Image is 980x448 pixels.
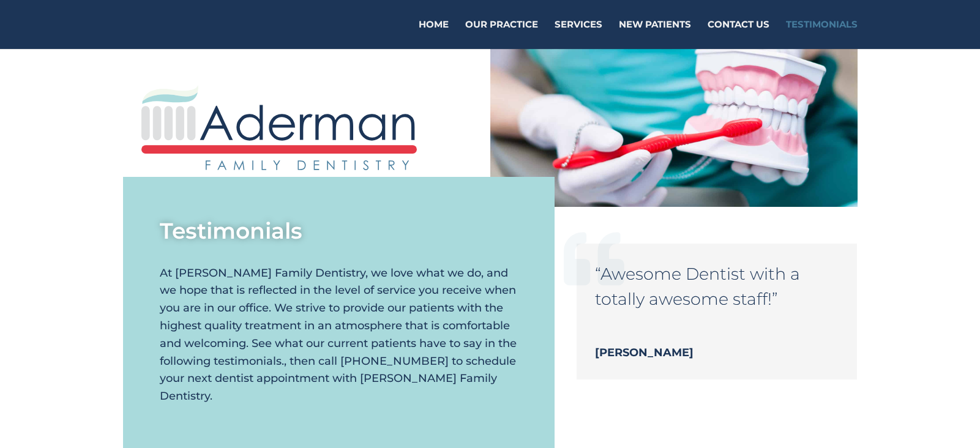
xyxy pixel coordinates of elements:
[419,20,449,49] a: Home
[619,20,691,49] a: New Patients
[160,264,518,405] p: At [PERSON_NAME] Family Dentistry, we love what we do, and we hope that is reflected in the level...
[160,214,518,255] h1: Testimonials
[141,85,417,170] img: aderman-logo-full-color-on-transparent-vector
[708,20,769,49] a: Contact Us
[555,20,602,49] a: Services
[595,262,839,328] p: “Awesome Dentist with a totally awesome staff!”
[786,20,858,49] a: Testimonials
[465,20,538,49] a: Our Practice
[595,345,839,361] span: [PERSON_NAME]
